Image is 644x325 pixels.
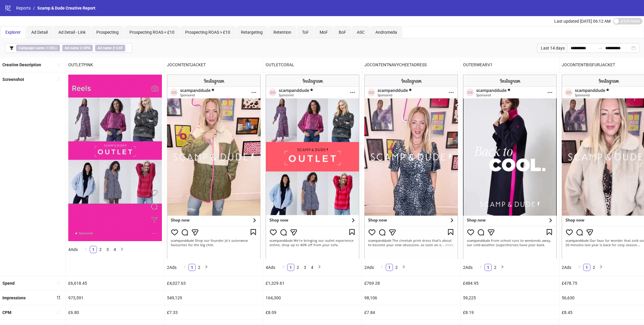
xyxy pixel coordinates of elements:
div: 98,106 [362,291,460,305]
a: 1 [583,264,590,271]
a: 2 [97,246,104,253]
span: 4 Ads [68,247,78,252]
div: £6.80 [66,305,164,320]
span: ∋ [16,45,60,51]
span: Ad Detail [31,30,48,35]
div: £4,027.63 [165,276,263,290]
b: Impressions [2,295,26,300]
li: / [33,5,35,11]
li: 4 [111,246,118,253]
span: sort-ascending [56,77,61,81]
b: Screenshot [2,77,24,82]
button: left [477,264,484,271]
button: Campaign name ∋ CELLAd name ∌ DPAAd name ∌ CAT [5,43,132,53]
li: 2 [492,264,499,271]
span: ∌ [95,45,125,51]
button: right [597,264,605,271]
span: ∌ [62,45,93,51]
li: 2 [294,264,301,271]
li: 4 [309,264,316,271]
button: left [280,264,287,271]
span: left [183,265,187,269]
b: Spend [2,281,15,286]
li: Previous Page [477,264,484,271]
span: left [479,265,483,269]
span: 2 Ads [562,265,571,270]
div: OUTERWEARV1 [461,58,559,72]
span: MoF [320,30,328,35]
button: left [83,246,90,253]
b: Ad name [97,46,112,50]
li: Previous Page [280,264,287,271]
img: Screenshot 120234883067530005 [167,75,261,259]
div: £484.95 [461,276,559,290]
li: Previous Page [181,264,188,271]
span: to [598,46,603,50]
li: Next Page [499,264,506,271]
div: £8.19 [461,305,559,320]
div: JOCONTENTJACKET [165,58,263,72]
b: DPA [83,46,90,50]
li: Previous Page [576,264,583,271]
span: Retention [273,30,291,35]
li: 2 [97,246,104,253]
span: right [120,247,124,251]
span: left [380,265,384,269]
span: sort-ascending [56,310,61,314]
a: 4 [309,264,315,271]
li: 1 [90,246,97,253]
span: Retargeting [241,30,263,35]
li: Next Page [118,246,126,253]
span: Scamp & Dude Creative Report [37,6,95,10]
span: ASC [357,30,365,35]
a: 1 [90,246,97,253]
a: 1 [189,264,195,271]
button: left [181,264,188,271]
span: Prospecting ROAS < £10 [129,30,174,35]
a: 4 [112,246,118,253]
span: Explorer [5,30,21,35]
span: Prospecting ROAS > £10 [185,30,230,35]
b: Ad name [65,46,79,50]
a: 1 [287,264,294,271]
a: 2 [295,264,301,271]
div: £7.33 [165,305,263,320]
a: Reports [15,5,32,11]
li: Next Page [203,264,210,271]
span: 2 Ads [463,265,473,270]
span: right [318,265,321,269]
button: right [499,264,506,271]
div: £7.84 [362,305,460,320]
div: £769.28 [362,276,460,290]
span: right [402,265,405,269]
li: 1 [287,264,294,271]
a: 3 [302,264,308,271]
button: right [118,246,126,253]
span: left [578,265,581,269]
a: 3 [104,246,111,253]
button: right [316,264,323,271]
a: 2 [196,264,202,271]
span: sort-ascending [56,63,61,67]
span: left [282,265,285,269]
li: Previous Page [379,264,386,271]
b: Campaign name [18,46,44,50]
span: filter [10,46,14,50]
li: Next Page [316,264,323,271]
li: Previous Page [83,246,90,253]
div: 59,225 [461,291,559,305]
b: CAT [116,46,123,50]
li: 1 [386,264,393,271]
span: 4 Ads [266,265,275,270]
li: 1 [484,264,492,271]
span: ToF [302,30,309,35]
li: 1 [583,264,590,271]
a: 1 [485,264,491,271]
button: right [400,264,407,271]
li: 1 [188,264,196,271]
span: sort-ascending [56,281,61,285]
span: Prospecting [96,30,119,35]
a: 2 [393,264,400,271]
img: Screenshot 120234883067730005 [463,75,557,259]
span: right [205,265,208,269]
